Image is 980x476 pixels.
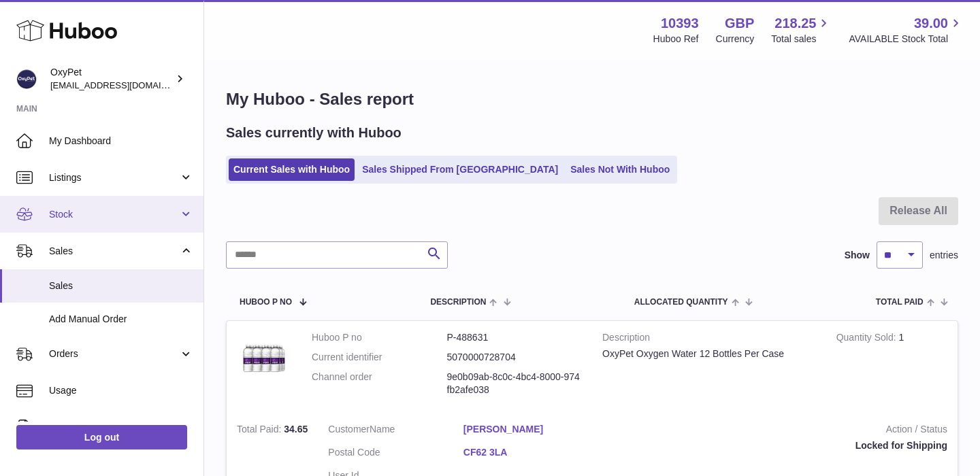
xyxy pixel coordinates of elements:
[619,423,947,439] strong: Action / Status
[284,424,308,435] span: 34.65
[49,384,193,397] span: Usage
[328,424,370,435] span: Customer
[849,14,964,46] a: 39.00 AVAILABLE Stock Total
[49,208,179,221] span: Stock
[619,439,947,452] div: Locked for Shipping
[836,332,899,346] strong: Quantity Sold
[602,347,816,360] div: OxyPet Oxygen Water 12 Bottles Per Case
[566,158,674,181] a: Sales Not With Huboo
[49,421,179,434] span: Invoicing and Payments
[229,158,355,181] a: Current Sales with Huboo
[447,371,583,396] dd: 9e0b09ab-8c0c-4bc4-8000-974fb2afe038
[661,14,699,33] strong: 10393
[328,446,463,462] dt: Postal Code
[16,425,187,449] a: Log out
[447,351,583,364] dd: 5070000728704
[774,14,816,33] span: 218.25
[328,423,463,439] dt: Name
[226,124,402,142] h2: Sales currently with Huboo
[602,331,816,347] strong: Description
[49,171,179,184] span: Listings
[50,80,200,90] span: [EMAIL_ADDRESS][DOMAIN_NAME]
[49,313,193,326] span: Add Manual Order
[634,298,728,307] span: ALLOCATED Quantity
[849,33,964,46] span: AVAILABLE Stock Total
[771,33,832,46] span: Total sales
[49,347,179,360] span: Orders
[725,14,754,33] strong: GBP
[463,446,599,459] a: CF62 3LA
[826,321,958,413] td: 1
[357,158,563,181] a: Sales Shipped From [GEOGRAPHIC_DATA]
[845,249,870,262] label: Show
[653,33,699,46] div: Huboo Ref
[49,279,193,292] span: Sales
[312,351,447,364] dt: Current identifier
[237,424,284,438] strong: Total Paid
[463,423,599,436] a: [PERSON_NAME]
[312,371,447,396] dt: Channel order
[240,298,292,307] span: Huboo P no
[876,298,924,307] span: Total paid
[914,14,948,33] span: 39.00
[771,14,832,46] a: 218.25 Total sales
[50,66,173,92] div: OxyPet
[447,331,583,344] dd: P-488631
[716,33,755,46] div: Currency
[49,135,193,148] span: My Dashboard
[49,245,179,258] span: Sales
[237,331,291,386] img: 103931662034097.jpg
[430,298,486,307] span: Description
[226,88,958,110] h1: My Huboo - Sales report
[16,69,37,89] img: info@oxypet.co.uk
[312,331,447,344] dt: Huboo P no
[930,249,958,262] span: entries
